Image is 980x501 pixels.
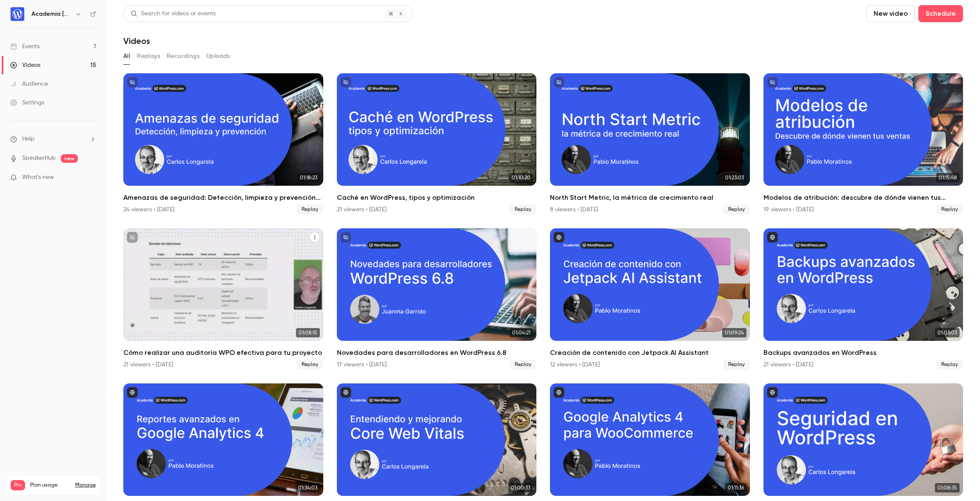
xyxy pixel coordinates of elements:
[763,228,963,370] li: Backups avanzados en WordPress
[550,228,750,370] li: Creación de contenido con Jetpack AI Assistant
[337,228,537,370] a: 01:04:21Novedades para desarrolladores en WordPress 6.817 viewers • [DATE]Replay
[763,73,963,215] li: Modelos de atribución: descubre de dónde vienen tus ventas
[340,387,351,398] button: published
[767,232,778,243] button: published
[31,10,71,18] h6: Academia [DOMAIN_NAME]
[123,228,323,370] li: Cómo realizar una auditoría WPO efectiva para tu proyecto
[763,73,963,215] a: 01:15:48Modelos de atribución: descubre de dónde vienen tus ventas19 viewers • [DATE]Replay
[11,480,25,490] span: Pro
[137,49,160,63] button: Replays
[337,73,537,215] a: 01:10:20Caché en WordPress, tipos y optimización21 viewers • [DATE]Replay
[509,173,533,182] span: 01:10:20
[763,228,963,370] a: 01:03:03Backups avanzados en WordPress21 viewers • [DATE]Replay
[340,232,351,243] button: unpublished
[75,482,96,489] a: Manage
[553,77,564,88] button: unpublished
[337,360,387,369] div: 17 viewers • [DATE]
[763,348,963,358] h2: Backups avanzados en WordPress
[30,482,70,489] span: Plan usage
[127,77,138,88] button: unpublished
[296,483,320,492] span: 01:34:03
[723,173,746,182] span: 01:23:03
[131,9,216,18] div: Search for videos or events
[127,387,138,398] button: published
[936,360,963,370] span: Replay
[296,328,320,337] span: 01:08:15
[123,228,323,370] a: 01:08:15Cómo realizar una auditoría WPO efectiva para tu proyecto21 viewers • [DATE]Replay
[550,360,600,369] div: 12 viewers • [DATE]
[723,204,750,215] span: Replay
[10,98,44,107] div: Settings
[866,5,915,22] button: New video
[123,193,323,203] h2: Amenazas de seguridad: Detección, limpieza y prevención de amenazas
[22,135,34,144] span: Help
[337,193,537,203] h2: Caché en WordPress, tipos y optimización
[123,73,323,215] a: 01:18:23Amenazas de seguridad: Detección, limpieza y prevención de amenazas24 viewers • [DATE]Replay
[337,228,537,370] li: Novedades para desarrolladores en WordPress 6.8
[763,205,814,214] div: 19 viewers • [DATE]
[123,348,323,358] h2: Cómo realizar una auditoría WPO efectiva para tu proyecto
[127,232,138,243] button: unpublished
[936,204,963,215] span: Replay
[550,73,750,215] a: 01:23:03North Start Metric, la métrica de crecimiento real8 viewers • [DATE]Replay
[167,49,199,63] button: Recordings
[763,360,813,369] div: 21 viewers • [DATE]
[10,61,40,69] div: Videos
[123,73,323,215] li: Amenazas de seguridad: Detección, limpieza y prevención de amenazas
[10,42,40,51] div: Events
[123,49,130,63] button: All
[553,232,564,243] button: published
[936,173,960,182] span: 01:15:48
[296,204,323,215] span: Replay
[206,49,230,63] button: Uploads
[550,228,750,370] a: 01:09:24Creación de contenido con Jetpack AI Assistant12 viewers • [DATE]Replay
[763,193,963,203] h2: Modelos de atribución: descubre de dónde vienen tus ventas
[123,205,174,214] div: 24 viewers • [DATE]
[553,387,564,398] button: published
[935,483,960,492] span: 01:08:35
[10,135,96,144] li: help-dropdown-opener
[935,328,960,337] span: 01:03:03
[510,204,536,215] span: Replay
[725,483,746,492] span: 01:11:36
[918,5,963,22] button: Schedule
[767,387,778,398] button: published
[297,173,320,182] span: 01:18:23
[510,360,536,370] span: Replay
[123,36,150,46] h1: Videos
[11,7,24,21] img: Academia WordPress.com
[337,73,537,215] li: Caché en WordPress, tipos y optimización
[337,348,537,358] h2: Novedades para desarrolladores en WordPress 6.8
[508,483,533,492] span: 01:00:33
[22,173,54,182] span: What's new
[10,80,48,88] div: Audience
[723,360,750,370] span: Replay
[767,77,778,88] button: unpublished
[123,5,963,496] section: Videos
[22,154,56,163] a: SpeakerHub
[550,205,598,214] div: 8 viewers • [DATE]
[550,348,750,358] h2: Creación de contenido con Jetpack AI Assistant
[296,360,323,370] span: Replay
[510,328,533,337] span: 01:04:21
[123,360,173,369] div: 21 viewers • [DATE]
[550,73,750,215] li: North Start Metric, la métrica de crecimiento real
[340,77,351,88] button: unpublished
[550,193,750,203] h2: North Start Metric, la métrica de crecimiento real
[722,328,746,337] span: 01:09:24
[86,174,96,181] iframe: Noticeable Trigger
[337,205,387,214] div: 21 viewers • [DATE]
[61,154,78,163] span: new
